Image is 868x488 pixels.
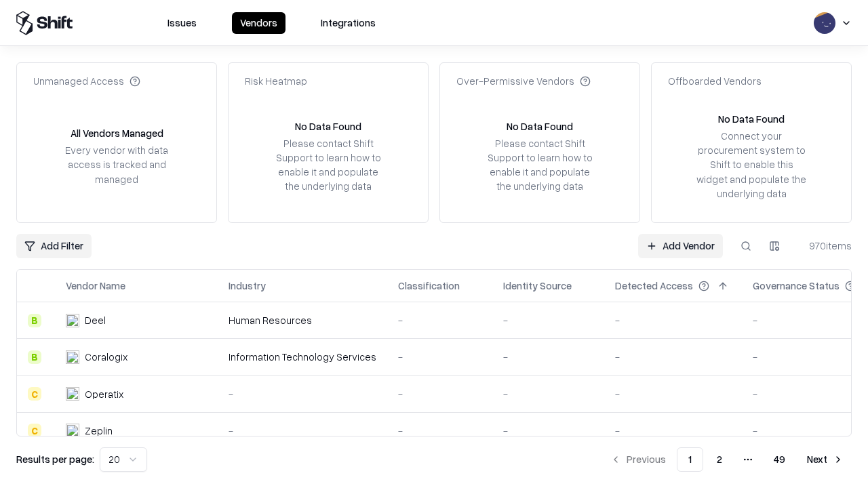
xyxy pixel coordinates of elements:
button: Issues [159,12,205,34]
div: No Data Found [718,112,785,126]
button: Integrations [313,12,384,34]
div: Zeplin [85,424,113,438]
div: - [503,424,593,438]
div: - [615,313,731,327]
nav: pagination [602,447,852,472]
a: Add Vendor [638,234,723,258]
div: Vendor Name [66,279,125,293]
div: - [615,424,731,438]
div: Risk Heatmap [245,74,307,88]
div: - [615,387,731,401]
div: C [28,387,41,401]
button: 2 [706,447,733,472]
div: - [503,313,593,327]
div: All Vendors Managed [71,126,163,140]
div: Please contact Shift Support to learn how to enable it and populate the underlying data [484,136,596,194]
button: Next [799,447,852,472]
button: Add Filter [16,234,92,258]
div: Human Resources [229,313,376,327]
img: Operatix [66,387,79,401]
div: Industry [229,279,266,293]
div: Unmanaged Access [33,74,140,88]
div: Every vendor with data access is tracked and managed [60,143,173,186]
div: - [398,313,481,327]
p: Results per page: [16,452,94,466]
button: 1 [677,447,703,472]
div: B [28,350,41,364]
div: - [615,350,731,364]
div: 970 items [797,239,852,253]
div: Identity Source [503,279,572,293]
div: - [398,424,481,438]
div: - [229,424,376,438]
div: Deel [85,313,106,327]
div: - [398,387,481,401]
img: Zeplin [66,424,79,437]
div: - [503,387,593,401]
div: Information Technology Services [229,350,376,364]
div: Please contact Shift Support to learn how to enable it and populate the underlying data [272,136,384,194]
div: Operatix [85,387,123,401]
div: Classification [398,279,460,293]
button: 49 [763,447,796,472]
div: Governance Status [753,279,840,293]
div: Over-Permissive Vendors [456,74,591,88]
div: - [503,350,593,364]
div: Detected Access [615,279,693,293]
img: Coralogix [66,350,79,364]
div: No Data Found [507,119,573,134]
div: - [229,387,376,401]
div: Connect your procurement system to Shift to enable this widget and populate the underlying data [695,129,808,201]
div: C [28,424,41,437]
button: Vendors [232,12,285,34]
div: No Data Found [295,119,361,134]
div: Coralogix [85,350,127,364]
div: B [28,314,41,327]
div: Offboarded Vendors [668,74,762,88]
div: - [398,350,481,364]
img: Deel [66,314,79,327]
